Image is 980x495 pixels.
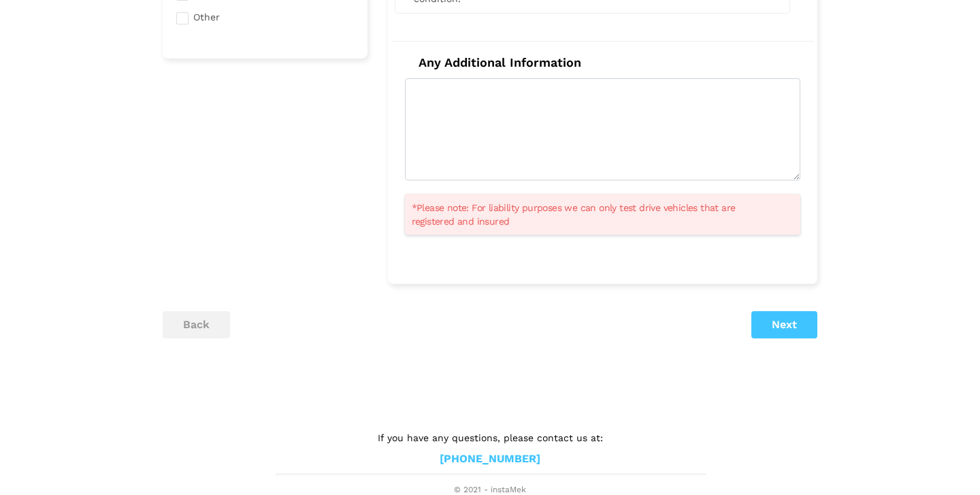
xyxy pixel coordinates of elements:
[412,201,777,228] span: *Please note: For liability purposes we can only test drive vehicles that are registered and insured
[405,55,800,70] h4: Any Additional Information
[163,311,230,338] button: back
[751,311,817,338] button: Next
[276,430,704,445] p: If you have any questions, please contact us at:
[440,452,540,466] a: [PHONE_NUMBER]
